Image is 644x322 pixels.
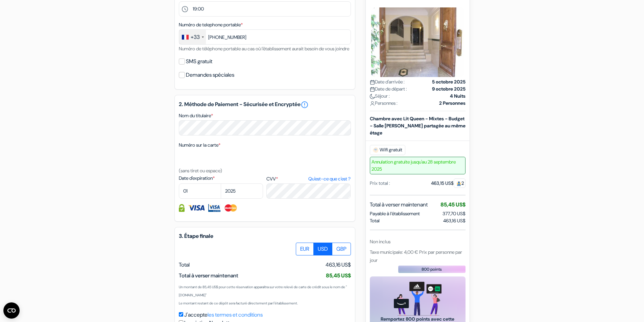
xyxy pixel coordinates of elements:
span: 463,16 US$ [443,217,466,224]
a: Qu'est-ce que c'est ? [308,175,351,182]
strong: 9 octobre 2025 [432,85,466,92]
label: USD [313,243,332,255]
input: 6 12 34 56 78 [179,29,351,45]
strong: 2 Personnes [439,99,466,106]
img: calendar.svg [370,86,375,92]
span: Date de départ : [370,85,407,92]
img: calendar.svg [370,79,375,84]
b: Chambre avec Lit Queen - Mixtes - Budget - Salle [PERSON_NAME] partagée au même étage [370,115,466,135]
img: user_icon.svg [370,101,375,106]
div: Basic radio toggle button group [296,243,351,255]
img: Visa [188,204,205,212]
label: GBP [332,243,351,255]
span: 85,45 US$ [326,272,351,279]
h5: 3. Étape finale [179,233,351,239]
span: Wifi gratuit [370,145,405,155]
label: Demandes spéciales [186,70,234,80]
small: Numéro de téléphone portable au cas où l'établissement aurait besoin de vous joindre [179,46,349,52]
span: 463,16 US$ [326,261,351,269]
small: (sans tiret ou espace) [179,168,222,174]
h5: 2. Méthode de Paiement - Sécurisée et Encryptée [179,101,351,109]
strong: 5 octobre 2025 [432,78,466,85]
div: +33 [191,33,200,41]
span: Total à verser maintenant [370,200,428,208]
span: 85,45 US$ [440,201,466,208]
a: les termes et conditions [208,311,263,318]
img: free_wifi.svg [373,147,378,152]
small: Un montant de 85,45 US$ pour cette réservation apparaîtra sur votre relevé de carte de crédit sou... [179,285,347,297]
span: Annulation gratuite jusqu'au 28 septembre 2025 [370,156,466,174]
span: 377,70 US$ [443,210,466,216]
img: gift_card_hero_new.png [394,281,442,316]
span: Total [179,261,190,268]
label: SMS gratuit [186,57,212,66]
label: J'accepte [184,311,263,319]
span: Séjour : [370,92,390,99]
span: Date d'arrivée : [370,78,405,85]
label: EUR [296,243,314,255]
div: France: +33 [179,30,206,44]
div: Prix total : [370,179,390,187]
small: Le montant restant de ce dépôt sera facturé directement par l'établissement. [179,301,298,305]
label: Date d'expiration [179,175,263,182]
img: moon.svg [370,94,375,99]
label: Nom du titulaire [179,112,213,119]
div: 463,15 US$ [431,179,466,187]
span: Payable à l’établissement [370,210,420,217]
label: Numéro sur la carte [179,142,220,149]
span: 2 [454,178,466,188]
span: Taxe municipale: 4,00 € Prix par personne par jour [370,249,462,263]
label: Numéro de telephone portable [179,21,243,28]
img: Visa Electron [208,204,220,212]
img: Master Card [224,204,238,212]
span: 800 points [422,266,442,272]
button: Ouvrir le widget CMP [3,302,20,319]
div: Non inclus [370,238,466,245]
img: Information de carte de crédit entièrement encryptée et sécurisée [179,204,185,212]
strong: 4 Nuits [450,92,466,99]
a: error_outline [301,101,309,109]
span: Personnes : [370,99,398,106]
span: Total à verser maintenant [179,272,238,279]
span: Total [370,217,380,224]
img: guest.svg [456,181,461,186]
label: CVV [266,175,351,182]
